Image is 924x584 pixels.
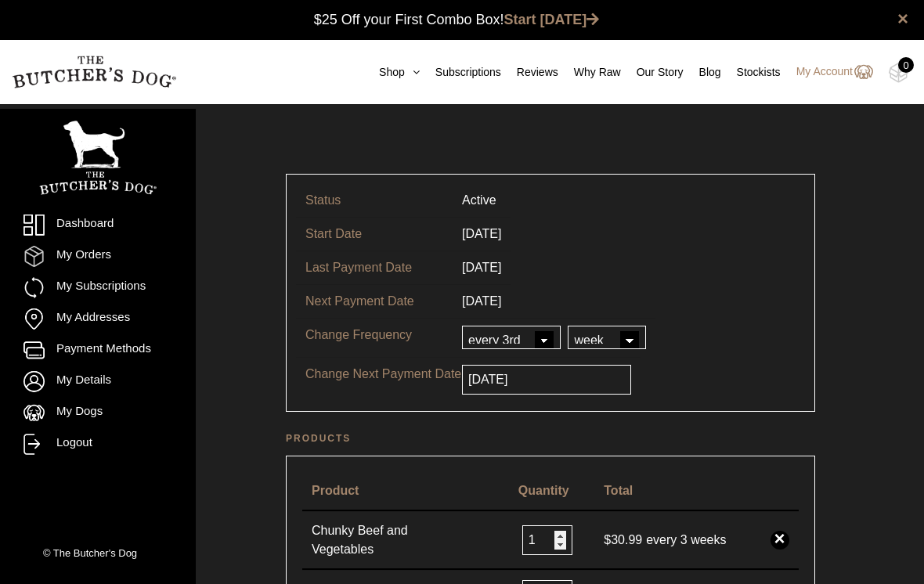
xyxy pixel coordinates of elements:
a: Dashboard [23,214,172,236]
td: every 3 weeks [594,511,760,570]
th: Product [302,472,509,511]
td: Status [296,184,453,217]
span: 30.99 [604,533,646,546]
td: [DATE] [453,284,511,318]
a: Stockists [721,64,781,81]
a: Subscriptions [420,64,501,81]
a: Payment Methods [23,340,172,361]
a: Chunky Beef and Vegetables [312,521,468,559]
h2: Products [286,431,815,446]
span: $ [604,533,611,546]
div: 0 [898,57,914,73]
a: Logout [23,434,172,455]
a: Why Raw [558,64,621,81]
td: [DATE] [453,217,511,251]
a: My Orders [23,246,172,267]
th: Quantity [509,472,595,511]
td: [DATE] [453,251,511,284]
td: Start Date [296,217,453,251]
img: TBD_Cart-Empty.png [889,63,908,83]
a: Our Story [621,64,684,81]
a: Blog [684,64,721,81]
td: Active [453,184,506,217]
a: Reviews [501,64,558,81]
a: close [897,9,908,28]
a: My Addresses [23,308,172,330]
a: My Details [23,371,172,392]
img: TBD_Portrait_Logo_White.png [39,121,157,195]
p: Change Next Payment Date [305,365,462,384]
a: Shop [363,64,420,81]
a: My Subscriptions [23,277,172,298]
a: × [771,531,789,550]
td: Last Payment Date [296,251,453,284]
th: Total [594,472,760,511]
a: Start [DATE] [504,12,600,27]
td: Next Payment Date [296,284,453,318]
a: My Dogs [23,402,172,424]
a: My Account [781,63,873,81]
p: Change Frequency [305,326,462,344]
